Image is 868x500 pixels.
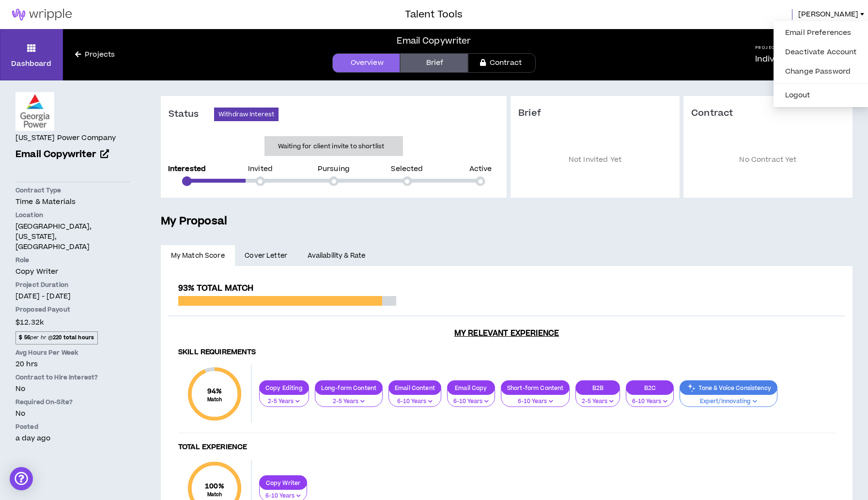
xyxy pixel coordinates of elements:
p: [GEOGRAPHIC_DATA], [US_STATE], [GEOGRAPHIC_DATA] [15,221,130,252]
h3: My Relevant Experience [169,328,845,338]
p: [DATE] - [DATE] [15,291,130,301]
h4: Skill Requirements [178,348,835,357]
p: Role [15,256,130,265]
p: Project Duration [15,281,130,289]
h5: My Proposal [161,213,852,230]
span: Email Copywriter [15,148,96,161]
a: Brief [400,53,468,73]
span: 94 % [207,386,222,396]
small: Match [207,396,222,403]
p: No [15,408,130,419]
span: per hr @ [15,331,98,344]
p: Posted [15,422,130,431]
p: Email Content [389,384,441,391]
p: Location [15,211,130,219]
a: Projects [63,49,127,60]
p: Contract to Hire Interest? [15,373,130,382]
p: No [15,384,130,394]
strong: 220 total hours [53,334,94,341]
span: [PERSON_NAME] [798,9,858,20]
p: 6-10 Years [507,397,564,406]
button: Withdraw Interest [214,108,279,121]
div: Email Copywriter [397,34,471,47]
span: Copy Writer [15,266,59,277]
span: 93% Total Match [178,282,253,294]
button: 2-5 Years [259,389,309,407]
p: Required On-Site? [15,398,130,406]
small: Match [205,491,224,498]
p: Interested [168,166,206,172]
button: 2-5 Years [575,389,620,407]
p: Active [469,166,492,172]
a: My Match Score [161,245,235,266]
span: Cover Letter [245,250,287,261]
h4: Total Experience [178,443,835,452]
a: Change Password [779,64,863,79]
p: Invited [248,166,273,172]
p: Selected [391,166,423,172]
a: Overview [332,53,400,73]
p: Not Invited Yet [518,134,672,187]
p: Proposed Payout [15,305,130,314]
span: 100 % [205,481,224,491]
p: Tone & Voice Consistency [680,384,776,391]
p: Dashboard [11,59,51,69]
p: Waiting for client invite to shortlist [278,141,384,151]
p: 2-5 Years [321,397,376,406]
h4: [US_STATE] Power Company [15,133,116,143]
button: 6-10 Years [626,389,674,407]
h3: Brief [518,108,672,119]
p: 20 hrs [15,359,130,369]
p: B2C [626,384,673,391]
button: 2-5 Years [315,389,383,407]
p: Expert/Innovating [686,397,771,406]
p: Contract Type [15,186,130,195]
button: Logout [779,88,863,103]
p: a day ago [15,433,130,443]
a: Deactivate Account [779,45,863,60]
p: 6-10 Years [395,397,435,406]
p: Time & Materials [15,197,130,207]
p: No Contract Yet [691,134,845,187]
p: Email Copy [448,384,495,391]
span: $12.32k [15,316,44,329]
a: Email Preferences [779,26,863,40]
button: 6-10 Years [447,389,495,407]
a: Contract [468,53,536,73]
strong: $ 56 [19,334,30,341]
p: Long-form Content [315,384,382,391]
button: Expert/Innovating [680,389,777,407]
p: 2-5 Years [582,397,614,406]
p: Short-form Content [501,384,570,391]
p: Copy Writer [260,479,307,486]
h3: Talent Tools [405,7,463,22]
p: Copy Editing [260,384,309,391]
p: Avg Hours Per Week [15,348,130,357]
a: Email Copywriter [15,148,130,162]
p: 2-5 Years [265,397,303,406]
p: B2B [576,384,620,391]
p: 6-10 Years [632,397,667,406]
a: Availability & Rate [297,245,375,266]
p: 6-10 Years [453,397,489,406]
p: Individual Project [755,53,825,65]
button: 6-10 Years [388,389,441,407]
h3: Contract [691,108,845,119]
h5: Project Type [755,45,825,51]
button: 6-10 Years [501,389,570,407]
p: Pursuing [318,166,350,172]
h3: Status [169,109,214,120]
div: Open Intercom Messenger [10,467,33,490]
